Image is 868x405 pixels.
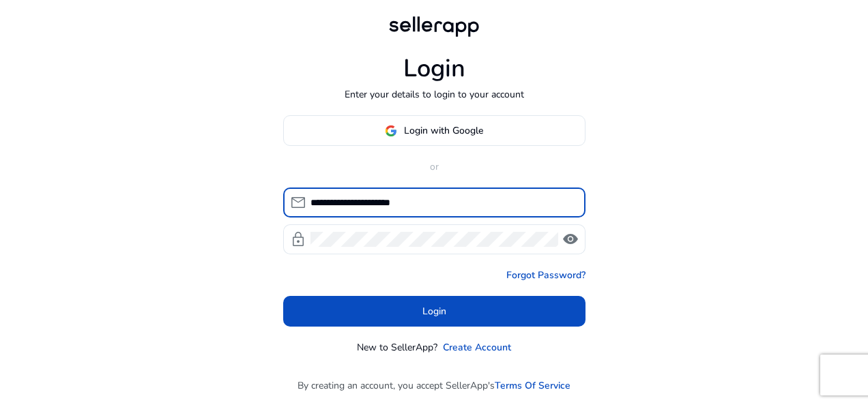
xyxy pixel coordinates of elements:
[562,231,579,247] span: visibility
[283,160,585,174] p: or
[357,340,437,355] p: New to SellerApp?
[290,231,306,247] span: lock
[404,123,483,138] span: Login with Google
[443,340,511,355] a: Create Account
[283,115,585,146] button: Login with Google
[495,378,570,393] a: Terms Of Service
[422,304,446,318] span: Login
[290,194,306,211] span: mail
[345,87,524,102] p: Enter your details to login to your account
[403,54,465,83] h1: Login
[506,268,585,282] a: Forgot Password?
[283,296,585,327] button: Login
[385,125,397,137] img: google-logo.svg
